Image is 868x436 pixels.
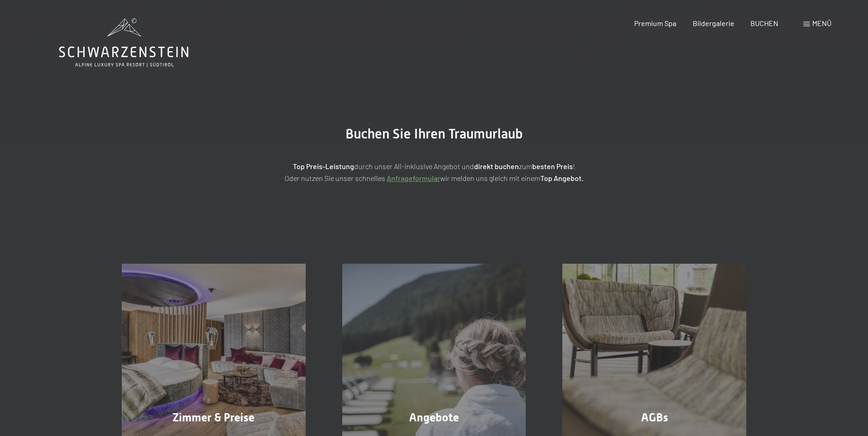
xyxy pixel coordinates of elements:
strong: Top Preis-Leistung [293,162,354,170]
span: Buchen Sie Ihren Traumurlaub [345,126,523,142]
strong: direkt buchen [474,162,519,170]
a: Bildergalerie [693,19,734,27]
a: Premium Spa [634,19,676,27]
span: Angebote [409,411,459,424]
span: Menü [812,19,831,27]
strong: Top Angebot. [540,174,583,182]
a: BUCHEN [750,19,778,27]
span: AGBs [641,411,668,424]
p: durch unser All-inklusive Angebot und zum ! Oder nutzen Sie unser schnelles wir melden uns gleich... [205,160,663,184]
strong: besten Preis [532,162,573,170]
span: Zimmer & Preise [173,411,254,424]
a: Anfrageformular [387,174,440,182]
